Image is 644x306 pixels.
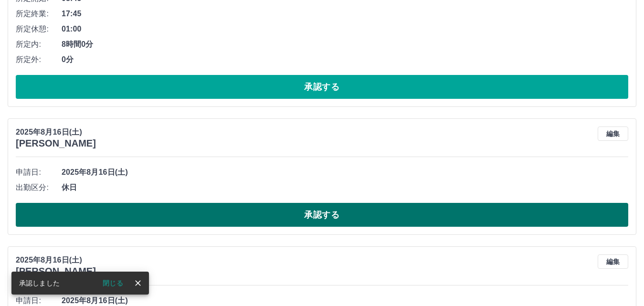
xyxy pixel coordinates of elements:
p: 2025年8月16日(土) [16,254,96,266]
h3: [PERSON_NAME] [16,266,96,277]
span: 所定外: [16,54,62,65]
span: 8時間0分 [62,39,628,50]
span: 01:00 [62,23,628,35]
span: 所定内: [16,39,62,50]
span: 所定終業: [16,8,62,20]
button: 承認する [16,203,628,227]
div: 承認しました [19,274,60,292]
button: 編集 [598,254,628,269]
p: 2025年8月16日(土) [16,127,96,138]
h3: [PERSON_NAME] [16,138,96,149]
span: 申請日: [16,167,62,178]
span: 2025年8月16日(土) [62,167,628,178]
span: 所定休憩: [16,23,62,35]
span: 0分 [62,54,628,65]
span: 出勤区分: [16,182,62,193]
span: 休日 [62,182,628,193]
button: 承認する [16,75,628,99]
button: 編集 [598,127,628,141]
button: close [131,276,145,290]
span: 17:45 [62,8,628,20]
button: 閉じる [95,276,131,290]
